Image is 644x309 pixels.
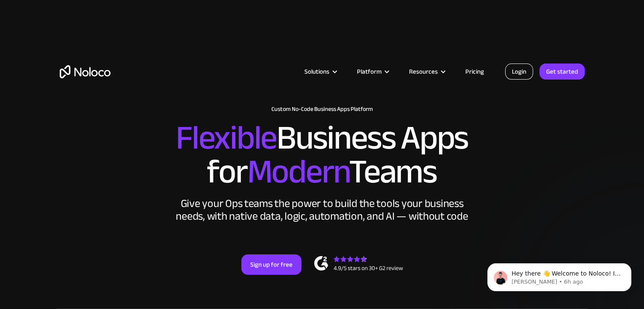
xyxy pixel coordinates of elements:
div: Resources [409,66,438,77]
span: Modern [247,140,349,203]
div: Solutions [294,66,346,77]
div: Solutions [304,66,329,77]
iframe: Intercom notifications message [475,246,644,305]
a: Login [505,63,533,80]
div: Platform [357,66,381,77]
h2: Business Apps for Teams [60,121,585,189]
div: Resources [398,66,455,77]
div: Give your Ops teams the power to build the tools your business needs, with native data, logic, au... [174,197,470,223]
a: home [60,65,111,78]
a: Get started [539,63,585,80]
span: Flexible [176,106,276,169]
a: Sign up for free [241,254,301,275]
div: Platform [346,66,398,77]
a: Pricing [455,66,495,77]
